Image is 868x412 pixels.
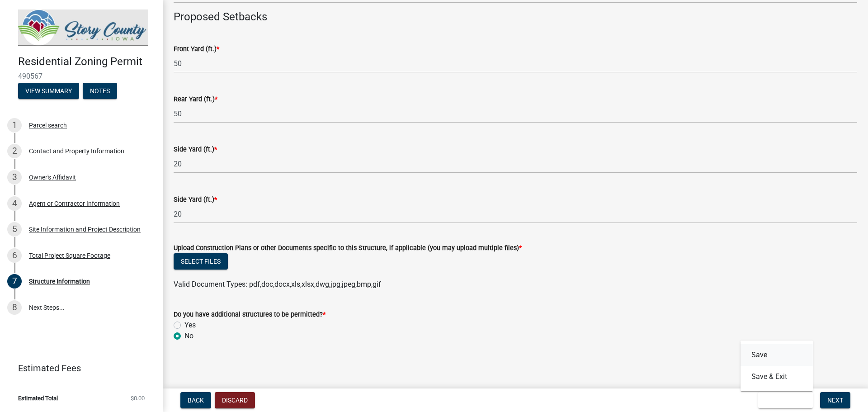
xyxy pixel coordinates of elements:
button: Notes [83,83,117,99]
div: Parcel search [29,122,67,128]
span: Next [827,397,843,404]
div: Structure Information [29,278,90,284]
span: Save & Exit [765,397,800,404]
button: View Summary [18,83,79,99]
span: 490567 [18,72,145,81]
div: 8 [7,300,22,315]
div: 2 [7,144,22,158]
div: 5 [7,222,22,237]
button: Select files [174,253,228,270]
h4: Proposed Setbacks [174,10,857,24]
div: 7 [7,274,22,289]
span: $0.00 [131,395,145,401]
span: Estimated Total [18,395,58,401]
label: Side Yard (ft.) [174,147,217,153]
wm-modal-confirm: Notes [83,88,117,95]
label: Upload Construction Plans or other Documents specific to this Structure, if applicable (you may u... [174,245,522,251]
a: Estimated Fees [7,359,148,377]
h4: Residential Zoning Permit [18,55,156,68]
div: 4 [7,196,22,211]
button: Discard [215,392,255,408]
button: Save [741,344,813,366]
label: Rear Yard (ft.) [174,96,217,103]
button: Save & Exit [741,366,813,388]
div: Agent or Contractor Information [29,200,120,207]
div: Save & Exit [741,341,813,391]
div: Owner's Affidavit [29,174,76,180]
button: Save & Exit [758,392,813,408]
div: 6 [7,248,22,263]
label: Yes [184,320,196,331]
div: 3 [7,170,22,185]
label: Side Yard (ft.) [174,197,217,203]
div: Site Information and Project Description [29,226,141,232]
button: Next [820,392,850,408]
span: Valid Document Types: pdf,doc,docx,xls,xlsx,dwg,jpg,jpeg,bmp,gif [174,280,381,289]
label: No [184,331,193,341]
div: 1 [7,118,22,133]
button: Back [180,392,211,408]
wm-modal-confirm: Summary [18,88,79,95]
div: Contact and Property Information [29,148,124,154]
div: Total Project Square Footage [29,252,110,259]
label: Front Yard (ft.) [174,46,219,52]
span: Back [188,397,204,404]
img: Story County, Iowa [18,9,148,46]
label: Do you have additional structures to be permitted? [174,312,325,318]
